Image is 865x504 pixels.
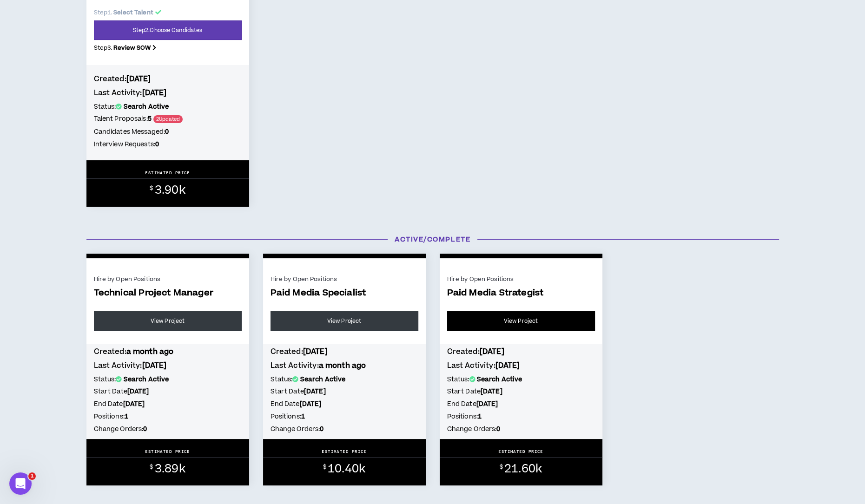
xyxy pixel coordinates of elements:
h5: Interview Requests: [94,139,242,150]
div: Hire by Open Positions [94,275,242,283]
sup: $ [150,463,153,471]
b: [DATE] [495,360,520,371]
h5: End Date [447,399,595,409]
b: 1 [125,412,128,421]
a: View Project [271,311,418,331]
sup: $ [323,463,326,471]
b: Search Active [124,375,169,384]
b: [DATE] [126,74,151,84]
span: Paid Media Specialist [271,288,418,299]
h5: End Date [271,399,418,409]
h5: Status: [94,374,242,385]
b: [DATE] [142,360,167,371]
p: ESTIMATED PRICE [145,449,190,454]
b: Review SOW [113,44,151,52]
h5: Talent Proposals: [94,114,242,124]
b: Search Active [300,375,346,384]
sup: $ [500,463,503,471]
a: View Project [94,311,242,331]
sup: $ [150,184,153,192]
h5: Status: [94,102,242,112]
a: Step2.Choose Candidates [94,20,242,40]
p: ESTIMATED PRICE [498,449,543,454]
h5: Positions: [447,412,595,422]
b: Search Active [124,102,169,111]
h5: End Date [94,399,242,409]
div: Hire by Open Positions [271,275,418,283]
span: Technical Project Manager [94,288,242,299]
b: Select Talent [113,8,153,17]
h4: Last Activity: [94,360,242,371]
h5: Start Date [271,386,418,397]
b: 5 [148,114,152,124]
b: [DATE] [303,347,328,357]
b: a month ago [126,347,174,357]
h4: Created: [94,74,242,84]
iframe: Intercom live chat [9,472,32,495]
h5: Status: [271,374,418,385]
b: [DATE] [480,347,504,357]
span: 21.60k [504,461,542,477]
h5: Change Orders: [271,424,418,434]
b: [DATE] [476,399,498,409]
b: [DATE] [481,387,502,396]
b: Search Active [477,375,522,384]
div: Hire by Open Positions [447,275,595,283]
h5: Start Date [94,386,242,397]
h5: Change Orders: [94,424,242,434]
h4: Created: [94,347,242,357]
h5: Start Date [447,386,595,397]
h5: Positions: [94,412,242,422]
b: 0 [155,140,159,149]
p: ESTIMATED PRICE [145,170,190,176]
b: 0 [143,425,147,434]
h5: Status: [447,374,595,385]
h3: Active/Complete [79,235,786,244]
b: [DATE] [304,387,326,396]
span: 3.89k [155,461,185,477]
h4: Last Activity: [94,88,242,98]
h4: Last Activity: [447,360,595,371]
b: 0 [320,425,324,434]
b: a month ago [319,360,366,371]
b: 1 [478,412,482,421]
h4: Created: [271,347,418,357]
b: [DATE] [300,399,322,409]
span: 3.90k [155,182,185,198]
span: 2 Updated [153,115,183,123]
h5: Candidates Messaged: [94,127,242,137]
b: 1 [301,412,305,421]
h5: Positions: [271,412,418,422]
b: 0 [496,425,500,434]
b: [DATE] [123,399,145,409]
h4: Last Activity: [271,360,418,371]
b: [DATE] [142,88,167,98]
b: [DATE] [127,387,149,396]
h5: Change Orders: [447,424,595,434]
h4: Created: [447,347,595,357]
a: View Project [447,311,595,331]
span: 1 [28,472,36,480]
span: Paid Media Strategist [447,288,595,299]
p: Step 3 . [94,44,242,52]
p: ESTIMATED PRICE [322,449,367,454]
b: 0 [165,127,169,137]
span: 10.40k [328,461,365,477]
p: Step 1 . [94,8,242,17]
